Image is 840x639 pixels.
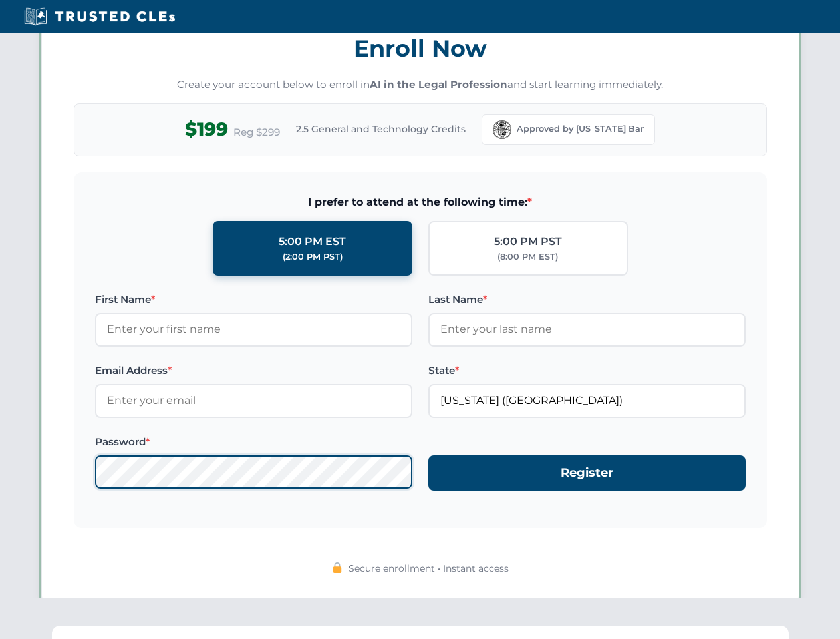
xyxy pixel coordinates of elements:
[296,122,466,136] span: 2.5 General and Technology Credits
[74,77,767,93] p: Create your account below to enroll in and start learning immediately.
[233,124,280,140] span: Reg $299
[95,292,412,308] label: First Name
[185,114,228,144] span: $199
[95,313,412,346] input: Enter your first name
[95,434,412,450] label: Password
[95,194,746,211] span: I prefer to attend at the following time:
[428,384,746,417] input: Florida (FL)
[493,120,511,139] img: Florida Bar
[279,233,346,250] div: 5:00 PM EST
[95,363,412,379] label: Email Address
[349,561,509,576] span: Secure enrollment • Instant access
[494,233,562,250] div: 5:00 PM PST
[95,384,412,417] input: Enter your email
[517,122,644,136] span: Approved by [US_STATE] Bar
[428,363,746,379] label: State
[428,313,746,346] input: Enter your last name
[497,250,558,264] div: (8:00 PM EST)
[74,27,767,69] h3: Enroll Now
[428,455,746,491] button: Register
[283,250,343,264] div: (2:00 PM PST)
[428,292,746,308] label: Last Name
[332,562,343,573] img: 🔒
[370,78,507,91] strong: AI in the Legal Profession
[20,7,179,27] img: Trusted CLEs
